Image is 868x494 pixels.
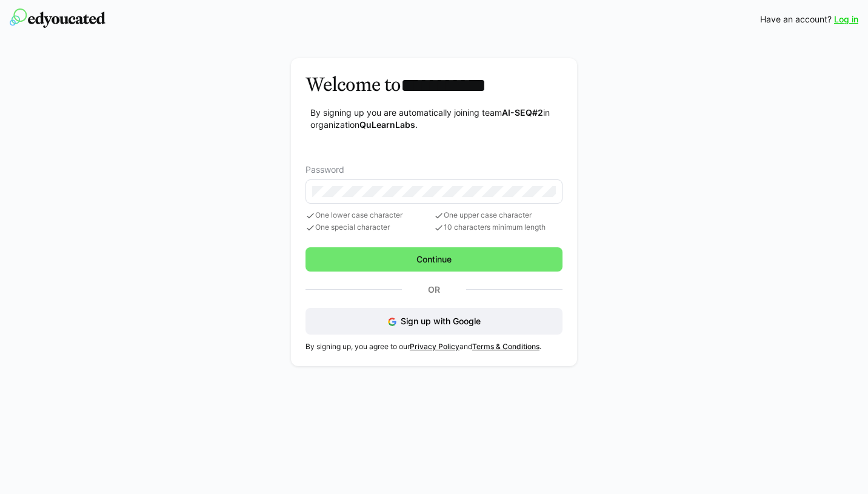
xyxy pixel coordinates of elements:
span: Password [305,165,344,175]
span: One special character [305,223,434,233]
a: Log in [834,13,858,25]
button: Continue [305,247,563,272]
p: By signing up you are automatically joining team in organization . [310,107,563,131]
h3: Welcome to [305,73,563,97]
p: Or [402,281,466,298]
span: One upper case character [434,211,563,221]
span: Have an account? [760,13,832,25]
span: 10 characters minimum length [434,223,563,233]
strong: QuLearnLabs [359,119,415,130]
span: Sign up with Google [401,316,481,326]
span: One lower case character [305,211,434,221]
a: Privacy Policy [410,342,459,351]
strong: AI-SEQ#2 [502,107,543,118]
p: By signing up, you agree to our and . [305,342,563,352]
span: Continue [415,253,453,265]
a: Terms & Conditions [472,342,539,351]
button: Sign up with Google [305,308,563,335]
img: edyoucated [10,8,105,28]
